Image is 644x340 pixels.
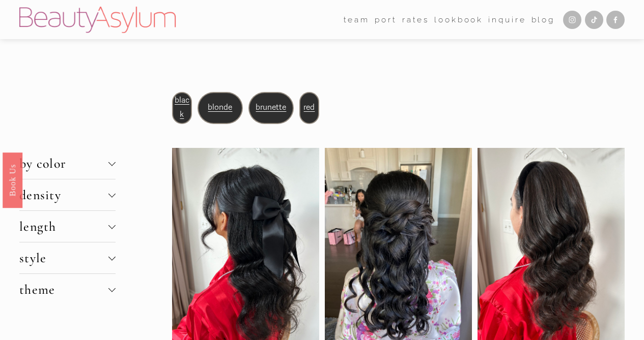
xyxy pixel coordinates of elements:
a: TikTok [585,11,603,29]
a: Rates [402,12,429,27]
a: Facebook [606,11,625,29]
span: by color [19,156,108,171]
span: style [19,250,108,266]
a: folder dropdown [344,12,370,27]
a: brunette [256,103,286,112]
button: theme [19,274,116,305]
button: length [19,211,116,242]
a: Lookbook [434,12,483,27]
a: blonde [208,103,232,112]
span: theme [19,282,108,297]
a: red [303,103,315,112]
a: black [175,96,189,119]
span: length [19,219,108,234]
button: density [19,179,116,210]
button: style [19,242,116,273]
a: port [375,12,397,27]
a: Book Us [3,152,22,207]
span: density [19,187,108,203]
a: Inquire [488,12,526,27]
span: team [344,13,370,27]
a: Blog [531,12,555,27]
img: Beauty Asylum | Bridal Hair &amp; Makeup Charlotte &amp; Atlanta [19,7,176,33]
button: by color [19,148,116,179]
a: Instagram [563,11,581,29]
